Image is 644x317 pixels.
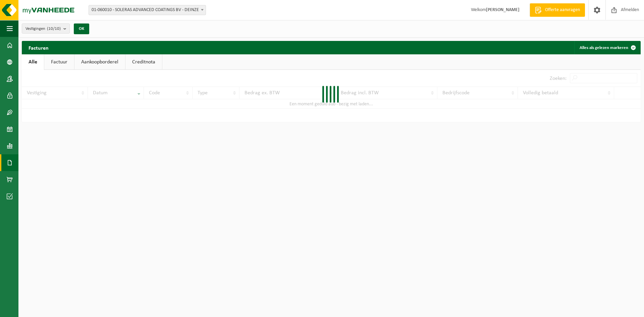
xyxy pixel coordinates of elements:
button: Vestigingen(10/10) [22,23,70,34]
a: Aankoopborderel [74,54,125,70]
span: Offerte aanvragen [543,7,582,13]
a: Factuur [44,54,74,70]
strong: [PERSON_NAME] [486,7,520,12]
count: (10/10) [47,27,61,31]
a: Alle [22,54,44,70]
a: Creditnota [125,54,162,70]
a: Offerte aanvragen [530,3,585,17]
span: Vestigingen [25,24,61,34]
button: OK [74,23,89,34]
button: Alles als gelezen markeren [574,41,640,54]
span: 01-060010 - SOLERAS ADVANCED COATINGS BV - DEINZE [89,5,206,15]
span: 01-060010 - SOLERAS ADVANCED COATINGS BV - DEINZE [89,5,206,15]
h2: Facturen [22,41,55,54]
